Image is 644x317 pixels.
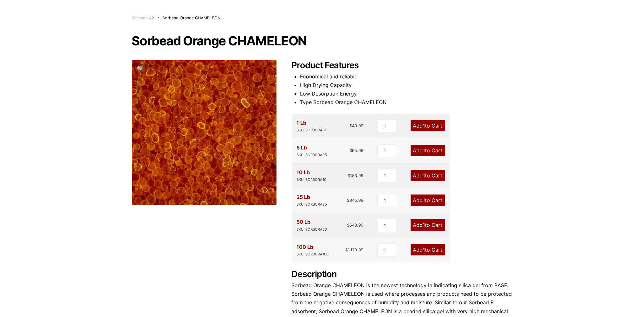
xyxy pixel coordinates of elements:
h1: Sorbead Orange CHAMELEON [132,34,512,48]
span: $ [349,123,352,128]
span: 1 [423,222,425,228]
a: Add1to Cart [411,145,445,156]
bdi: 40.99 [349,123,363,128]
span: 1 [423,172,425,179]
bdi: 345.99 [347,198,363,203]
a: Add1to Cart [411,120,445,131]
div: SKU: SORBORA01 [297,127,327,133]
div: 50 Lb [297,218,327,232]
bdi: 1,170.99 [345,247,363,252]
div: SKU: SORBORA05 [297,152,327,158]
span: $ [348,173,350,178]
a: Add1to Cart [411,195,445,206]
div: 1 Lb [297,119,327,133]
li: Low Desorption Energy [300,89,512,98]
li: High Drying Capacity [300,81,512,89]
bdi: 153.99 [348,173,363,178]
span: 1 [423,197,425,203]
span: $ [349,148,352,153]
span: 🔍 [137,65,144,72]
a: Add1to Cart [411,244,445,255]
span: $ [347,198,349,203]
div: 10 Lb [297,168,327,183]
a: Add1to Cart [411,219,445,231]
div: SKU: SORBORA100 [297,251,329,257]
h2: Product Features [292,60,512,71]
a: Add1to Cart [411,170,445,181]
h2: Description [292,269,512,280]
span: : [158,16,159,20]
bdi: 95.99 [349,148,363,153]
span: 1 [423,147,425,154]
div: SKU: SORBORA25 [297,201,327,208]
span: $ [345,247,348,252]
a: Sorbead Air [132,16,155,20]
bdi: 648.99 [347,222,363,228]
div: 100 Lb [297,243,329,257]
li: Economical and reliable [300,72,512,81]
span: Sorbead Orange CHAMELEON [162,16,221,20]
span: 1 [423,122,425,129]
div: SKU: SORBORA10 [297,177,327,183]
span: $ [347,222,349,228]
div: SKU: SORBORA50 [297,227,327,233]
a: View full-screen image gallery [132,60,149,78]
span: 1 [423,247,425,253]
div: 5 Lb [297,143,327,158]
li: Type Sorbead Orange CHAMELEON [300,98,512,107]
div: 25 Lb [297,193,327,208]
